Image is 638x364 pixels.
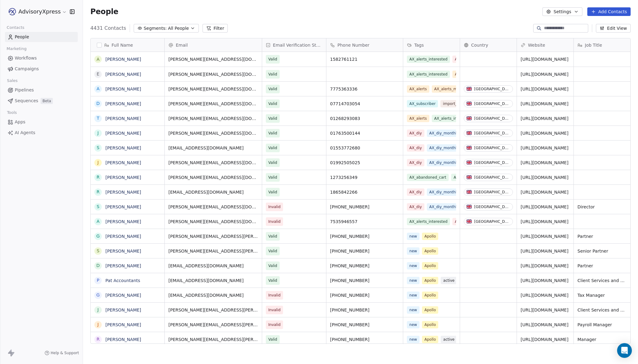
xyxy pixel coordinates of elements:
[168,174,258,180] span: [PERSON_NAME][EMAIL_ADDRESS][DOMAIN_NAME]
[5,96,78,106] a: SequencesBeta
[105,278,140,283] a: Pat Accountants
[5,64,78,74] a: Campaigns
[521,72,569,77] a: [URL][DOMAIN_NAME]
[407,130,424,137] span: AX_diy
[422,306,438,314] span: Apollo
[5,85,78,95] a: Pipelines
[168,233,258,239] span: [PERSON_NAME][EMAIL_ADDRESS][PERSON_NAME][DOMAIN_NAME]
[330,174,399,180] span: 1273256349
[5,53,78,63] a: Workflows
[91,38,164,52] div: Full Name
[268,336,277,343] span: Valid
[268,189,277,195] span: Valid
[441,277,457,284] span: active
[96,218,100,225] div: A
[474,175,510,180] div: [GEOGRAPHIC_DATA]
[617,343,632,358] div: Open Intercom Messenger
[5,32,78,42] a: People
[330,248,399,254] span: [PHONE_NUMBER]
[203,24,228,33] button: Filter
[474,131,510,135] div: [GEOGRAPHIC_DATA]
[168,248,258,254] span: [PERSON_NAME][EMAIL_ADDRESS][PERSON_NAME][DOMAIN_NAME]
[165,38,262,52] div: Email
[9,8,16,15] img: AX_logo_device_1080.png
[105,234,141,239] a: [PERSON_NAME]
[268,219,281,225] span: Invalid
[326,38,403,52] div: Phone Number
[330,204,399,210] span: [PHONE_NUMBER]
[407,71,450,78] span: AX_alerts_interested
[427,130,461,137] span: AX_diy_monthly
[168,189,258,195] span: [EMAIL_ADDRESS][DOMAIN_NAME]
[96,56,100,63] div: A
[407,321,419,328] span: new
[407,56,450,63] span: AX_alerts_interested
[521,308,569,312] a: [URL][DOMAIN_NAME]
[105,249,141,254] a: [PERSON_NAME]
[422,247,438,255] span: Apollo
[273,42,322,48] span: Email Verification Status
[407,247,419,255] span: new
[330,219,399,225] span: 7535946557
[414,42,424,48] span: Tags
[105,337,141,342] a: [PERSON_NAME]
[268,233,277,239] span: Valid
[330,56,399,62] span: 1582761121
[330,277,399,284] span: [PHONE_NUMBER]
[403,38,460,52] div: Tags
[330,322,399,328] span: [PHONE_NUMBER]
[268,204,281,210] span: Invalid
[407,144,424,152] span: AX_diy
[268,307,281,313] span: Invalid
[168,322,258,328] span: [PERSON_NAME][EMAIL_ADDRESS][PERSON_NAME][DOMAIN_NAME]
[577,292,627,298] span: Tax Manager
[577,336,627,343] span: Manager
[521,278,569,283] a: [URL][DOMAIN_NAME]
[144,25,167,32] span: Segments:
[105,72,141,77] a: [PERSON_NAME]
[521,293,569,298] a: [URL][DOMAIN_NAME]
[474,219,510,224] div: [GEOGRAPHIC_DATA]
[105,116,141,121] a: [PERSON_NAME]
[97,145,100,151] div: S
[422,321,438,328] span: Apollo
[268,292,281,298] span: Invalid
[97,71,100,77] div: E
[542,7,582,16] button: Settings
[422,336,438,343] span: Apollo
[407,277,419,284] span: new
[330,101,399,107] span: 07714703054
[596,24,631,33] button: Edit View
[337,42,369,48] span: Phone Number
[452,56,483,63] span: AX_interested
[168,263,258,269] span: [EMAIL_ADDRESS][DOMAIN_NAME]
[91,52,165,344] div: grid
[474,146,510,150] div: [GEOGRAPHIC_DATA]
[521,101,569,106] a: [URL][DOMAIN_NAME]
[521,145,569,150] a: [URL][DOMAIN_NAME]
[330,145,399,151] span: 01553772680
[105,160,141,165] a: [PERSON_NAME]
[521,160,569,165] a: [URL][DOMAIN_NAME]
[105,175,141,180] a: [PERSON_NAME]
[422,277,438,284] span: Apollo
[262,38,326,52] div: Email Verification Status
[97,307,99,313] div: J
[97,130,99,136] div: J
[96,262,100,269] div: D
[168,145,258,151] span: [EMAIL_ADDRESS][DOMAIN_NAME]
[574,38,630,52] div: Job Title
[407,85,429,93] span: AX_alerts
[407,292,419,299] span: new
[4,108,19,117] span: Tools
[407,115,429,122] span: AX_alerts
[587,7,631,16] button: Add Contacts
[577,322,627,328] span: Payroll Manager
[96,100,100,107] div: D
[268,101,277,107] span: Valid
[268,56,277,62] span: Valid
[105,322,141,327] a: [PERSON_NAME]
[577,204,627,210] span: Director
[268,145,277,151] span: Valid
[407,336,419,343] span: new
